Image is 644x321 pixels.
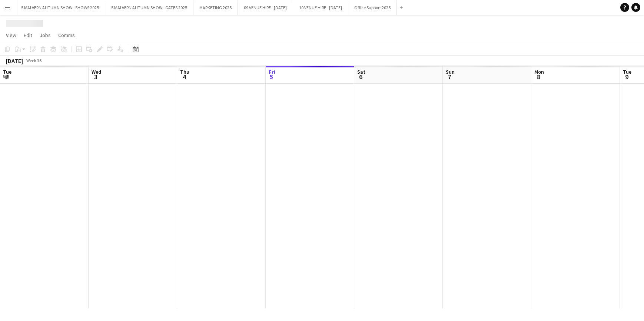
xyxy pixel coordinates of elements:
[15,0,105,15] button: 5 MALVERN AUTUMN SHOW - SHOWS 2025
[357,68,365,75] span: Sat
[623,68,631,75] span: Tue
[21,30,35,40] a: Edit
[446,68,455,75] span: Sun
[238,0,293,15] button: 09 VENUE HIRE - [DATE]
[24,58,43,63] span: Week 36
[3,30,19,40] a: View
[622,73,631,81] span: 9
[534,68,544,75] span: Mon
[533,73,544,81] span: 8
[92,68,101,75] span: Wed
[40,32,51,39] span: Jobs
[105,0,193,15] button: 5 MALVERN AUTUMN SHOW - GATES 2025
[268,73,275,81] span: 5
[6,32,16,39] span: View
[293,0,348,15] button: 10 VENUE HIRE - [DATE]
[348,0,397,15] button: Office Support 2025
[180,68,189,75] span: Thu
[24,32,32,39] span: Edit
[356,73,365,81] span: 6
[90,73,101,81] span: 3
[3,68,11,75] span: Tue
[58,32,75,39] span: Comms
[179,73,189,81] span: 4
[445,73,455,81] span: 7
[2,73,11,81] span: 2
[37,30,54,40] a: Jobs
[6,57,23,64] div: [DATE]
[269,68,275,75] span: Fri
[193,0,238,15] button: MARKETING 2025
[55,30,78,40] a: Comms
